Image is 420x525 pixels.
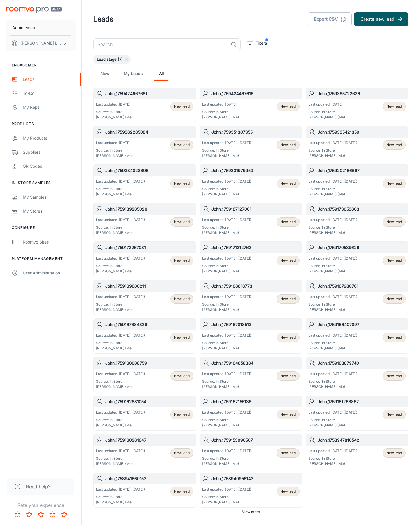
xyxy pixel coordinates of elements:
p: [PERSON_NAME] (Me) [308,153,357,158]
p: Acme emca [12,24,35,31]
a: John_1759153096567Last updated: [DATE] ([DATE])Source: In Store[PERSON_NAME] (Me)New lead [199,434,302,469]
a: John_1759160281647Last updated: [DATE] ([DATE])Source: In Store[PERSON_NAME] (Me)New lead [93,434,196,469]
h6: John_1759351307355 [211,129,300,135]
p: Source: In Store [96,340,145,346]
a: New [98,66,112,80]
span: New lead [174,181,190,186]
div: Lead stage (7) [93,55,131,64]
p: Source: In Store [308,148,357,153]
h6: John_1758940956143 [211,475,300,482]
p: Source: In Store [96,379,145,384]
p: Last updated: [DATE] ([DATE]) [96,217,145,223]
span: New lead [280,258,296,263]
p: Source: In Store [96,302,145,307]
span: New lead [386,142,402,148]
span: New lead [386,412,402,417]
h6: John_1759170539626 [318,244,406,251]
p: Source: In Store [202,109,239,115]
a: John_1759170539626Last updated: [DATE] ([DATE])Source: In Store[PERSON_NAME] (Me)New lead [306,242,408,276]
p: [PERSON_NAME] (Me) [308,269,357,274]
a: John_1759162881054Last updated: [DATE] ([DATE])Source: In Store[PERSON_NAME] (Me)New lead [93,395,196,430]
h6: John_1759164858384 [211,360,300,366]
h6: John_1759160281647 [105,437,193,443]
a: My Leads [124,66,143,80]
button: [PERSON_NAME] Leaptools [6,36,76,51]
a: John_1759163879740Last updated: [DATE] ([DATE])Source: In Store[PERSON_NAME] (Me)New lead [306,357,408,392]
p: Source: In Store [202,302,251,307]
p: Last updated: [DATE] ([DATE]) [202,140,251,146]
button: Rate 3 star [35,509,47,520]
p: Source: In Store [308,225,357,230]
p: [PERSON_NAME] (Me) [96,153,133,158]
h6: John_1759153096567 [211,437,300,443]
p: [PERSON_NAME] (Me) [308,384,357,389]
p: Last updated: [DATE] [308,102,345,107]
span: Lead stage (7) [93,57,126,62]
p: Last updated: [DATE] [96,140,133,146]
span: New lead [280,450,296,456]
p: [PERSON_NAME] (Me) [202,307,251,312]
span: New lead [174,489,190,494]
p: Last updated: [DATE] ([DATE]) [96,333,145,338]
button: filter [245,38,268,48]
a: John_1759167884829Last updated: [DATE] ([DATE])Source: In Store[PERSON_NAME] (Me)New lead [93,318,196,353]
div: User Administration [23,270,76,276]
a: John_1759167980701Last updated: [DATE] ([DATE])Source: In Store[PERSON_NAME] (Me)New lead [306,280,408,315]
button: Export CSV [308,12,352,26]
a: John_1759187127061Last updated: [DATE] ([DATE])Source: In Store[PERSON_NAME] (Me)New lead [199,203,302,238]
a: John_1759172257081Last updated: [DATE] ([DATE])Source: In Store[PERSON_NAME] (Me)New lead [93,242,196,276]
span: New lead [174,335,190,340]
p: Last updated: [DATE] ([DATE]) [202,371,251,377]
span: New lead [280,296,296,302]
h6: John_1759166068759 [105,360,193,366]
h6: John_1759162155136 [211,398,300,405]
button: Rate 2 star [23,509,35,520]
h6: John_1758941660153 [105,475,193,482]
span: New lead [280,412,296,417]
span: New lead [174,219,190,225]
p: Last updated: [DATE] ([DATE]) [202,179,251,184]
p: [PERSON_NAME] (Me) [96,461,145,466]
div: Leads [23,76,76,83]
a: John_1759385722636Last updated: [DATE]Source: In Store[PERSON_NAME] (Me)New lead [306,87,408,123]
p: [PERSON_NAME] (Me) [308,423,357,428]
p: Source: In Store [202,417,251,423]
p: Source: In Store [308,340,357,346]
div: My Reps [23,104,76,111]
p: Source: In Store [308,302,357,307]
h6: John_1758947816542 [318,437,406,443]
h6: John_1759172257081 [105,244,193,251]
p: Last updated: [DATE] ([DATE]) [308,410,357,415]
span: New lead [386,104,402,109]
p: Source: In Store [202,494,251,500]
div: QR Codes [23,163,76,169]
a: John_1759351307355Last updated: [DATE] ([DATE])Source: In Store[PERSON_NAME] (Me)New lead [199,126,302,161]
p: [PERSON_NAME] (Me) [96,423,145,428]
h6: John_1759163879740 [318,360,406,366]
p: Last updated: [DATE] ([DATE]) [96,294,145,300]
button: Rate 1 star [12,509,23,520]
a: John_1759166407097Last updated: [DATE] ([DATE])Source: In Store[PERSON_NAME] (Me)New lead [306,318,408,353]
p: Source: In Store [202,379,251,384]
p: Source: In Store [202,340,251,346]
h6: John_1759424467616 [211,90,300,97]
p: [PERSON_NAME] (Me) [202,346,251,351]
h6: John_1759167018513 [211,321,300,328]
p: Last updated: [DATE] [202,102,239,107]
a: John_1759334028306Last updated: [DATE] ([DATE])Source: In Store[PERSON_NAME] (Me)New lead [93,164,196,199]
h6: John_1759385722636 [318,90,406,97]
span: New lead [174,142,190,148]
p: [PERSON_NAME] (Me) [202,153,251,158]
a: John_1759173053803Last updated: [DATE] ([DATE])Source: In Store[PERSON_NAME] (Me)New lead [306,203,408,238]
input: Search [93,38,228,50]
span: New lead [280,373,296,379]
p: Source: In Store [96,263,145,269]
p: Source: In Store [96,417,145,423]
div: My Samples [23,194,76,200]
a: John_1759424667681Last updated: [DATE]Source: In Store[PERSON_NAME] (Me)New lead [93,87,196,123]
p: Source: In Store [202,186,251,192]
span: Need help? [26,483,50,490]
p: Last updated: [DATE] ([DATE]) [96,448,145,454]
span: New lead [280,104,296,109]
h6: John_1759335421359 [318,129,406,135]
